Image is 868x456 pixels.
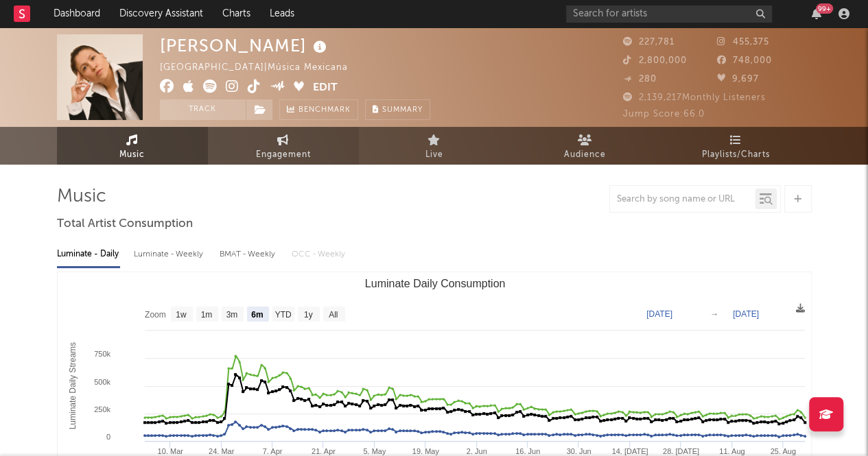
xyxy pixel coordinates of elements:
text: 750k [94,350,110,358]
a: Engagement [208,127,359,165]
a: Music [57,127,208,165]
span: Audience [564,147,606,163]
text: 6m [251,310,263,320]
text: 25. Aug [770,447,795,455]
text: → [710,309,718,319]
span: Summary [382,106,423,114]
div: [GEOGRAPHIC_DATA] | Música Mexicana [160,60,364,76]
input: Search by song name or URL [610,194,755,205]
div: Luminate - Weekly [134,243,206,266]
text: Zoom [145,310,166,320]
span: 748,000 [717,56,772,65]
text: [DATE] [646,309,672,319]
a: Benchmark [279,99,358,120]
text: 3m [226,310,237,320]
span: Benchmark [298,102,351,119]
text: 2. Jun [466,447,486,455]
text: 21. Apr [312,447,336,455]
span: 227,781 [623,38,675,47]
div: Luminate - Daily [57,243,120,266]
text: 19. May [412,447,439,455]
span: Total Artist Consumption [57,216,193,232]
span: 9,697 [717,75,759,84]
button: Summary [365,99,430,120]
text: 14. [DATE] [611,447,648,455]
text: 30. Jun [566,447,591,455]
span: Playlists/Charts [702,147,770,163]
button: Track [160,99,246,120]
text: 1w [176,310,187,320]
text: Luminate Daily Consumption [364,278,505,289]
div: [PERSON_NAME] [160,34,330,57]
text: 7. Apr [262,447,282,455]
span: Jump Score: 66.0 [623,110,705,119]
button: Edit [313,80,338,97]
text: 500k [94,378,110,386]
a: Playlists/Charts [661,127,812,165]
input: Search for artists [566,5,772,23]
text: 24. Mar [208,447,234,455]
button: 99+ [812,8,821,19]
div: 99 + [816,3,833,14]
div: BMAT - Weekly [220,243,278,266]
span: Live [425,147,443,163]
span: Music [119,147,145,163]
text: 16. Jun [515,447,540,455]
a: Live [359,127,510,165]
span: Engagement [256,147,311,163]
a: Audience [510,127,661,165]
text: 28. [DATE] [662,447,699,455]
text: Luminate Daily Streams [68,342,78,429]
text: 10. Mar [157,447,183,455]
text: YTD [274,310,291,320]
span: 2,800,000 [623,56,687,65]
span: 2,139,217 Monthly Listeners [623,93,766,102]
span: 455,375 [717,38,769,47]
text: 1m [200,310,212,320]
text: All [329,310,338,320]
text: 0 [106,433,110,441]
text: 1y [303,310,312,320]
span: 280 [623,75,657,84]
text: 250k [94,405,110,413]
text: 11. Aug [719,447,744,455]
text: 5. May [363,447,386,455]
text: [DATE] [733,309,759,319]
